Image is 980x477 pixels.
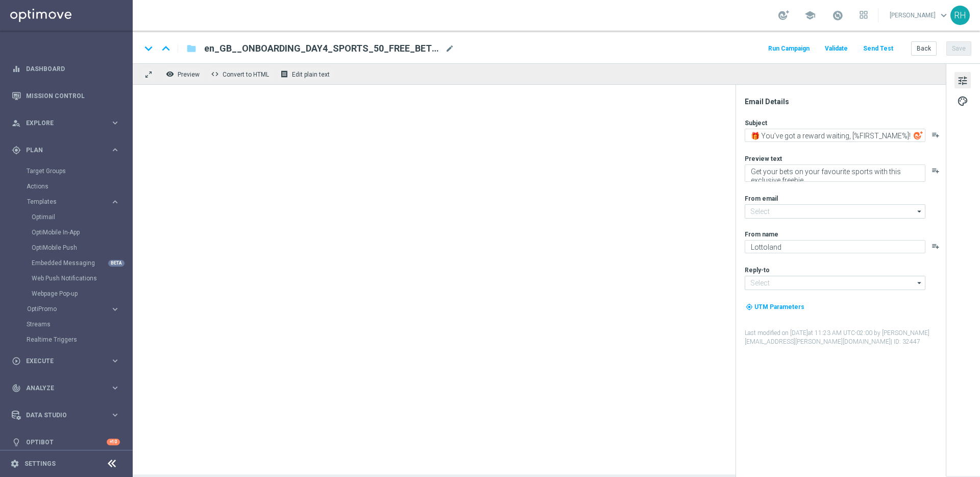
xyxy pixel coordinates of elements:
button: my_location UTM Parameters [745,301,805,313]
label: From email [745,195,778,203]
button: palette [954,92,971,109]
button: Run Campaign [767,42,811,56]
a: Target Groups [27,167,106,175]
i: keyboard_arrow_right [110,356,120,366]
span: Explore [26,120,110,126]
label: Last modified on [DATE] at 11:23 AM UTC-02:00 by [PERSON_NAME][EMAIL_ADDRESS][PERSON_NAME][DOMAIN... [745,329,945,346]
label: Subject [745,119,767,127]
a: OptiMobile In-App [32,228,106,236]
i: keyboard_arrow_right [110,410,120,420]
a: Mission Control [26,82,120,109]
button: receipt Edit plain text [278,67,334,81]
div: Mission Control [11,92,120,100]
div: Embedded Messaging [32,255,132,271]
div: Explore [12,118,110,128]
label: Reply-to [745,266,770,274]
button: playlist_add [932,131,940,139]
button: OptiPromo keyboard_arrow_right [27,305,120,313]
a: OptiMobile Push [32,244,106,252]
div: Optimail [32,209,132,225]
a: [PERSON_NAME]keyboard_arrow_down [889,8,950,23]
a: Realtime Triggers [27,336,106,344]
i: my_location [746,303,753,311]
a: Actions [27,182,106,190]
a: Settings [24,461,56,467]
span: tune [957,74,968,87]
button: code Convert to HTML [208,67,274,81]
button: tune [954,72,971,88]
i: receipt [280,70,288,78]
div: Streams [27,317,132,332]
div: Webpage Pop-up [32,286,132,301]
a: Webpage Pop-up [32,290,106,298]
div: Target Groups [27,163,132,179]
div: Plan [12,146,110,155]
button: person_search Explore keyboard_arrow_right [11,119,120,127]
div: Optibot [12,428,120,456]
span: school [804,10,816,21]
button: lightbulb Optibot +10 [11,438,120,446]
i: person_search [12,118,21,128]
button: Validate [823,42,849,56]
span: UTM Parameters [754,303,804,311]
button: remove_red_eye Preview [163,67,204,81]
span: Validate [825,45,848,52]
button: play_circle_outline Execute keyboard_arrow_right [11,357,120,365]
i: gps_fixed [12,146,21,155]
input: Select [745,276,925,290]
div: Web Push Notifications [32,271,132,286]
button: equalizer Dashboard [11,65,120,73]
div: Dashboard [12,55,120,82]
div: Data Studio keyboard_arrow_right [11,411,120,419]
a: Optibot [26,428,107,456]
div: Email Details [745,97,945,106]
span: Data Studio [26,412,110,418]
span: Preview [178,71,200,78]
a: Embedded Messaging [32,259,106,267]
i: remove_red_eye [166,70,174,78]
span: palette [957,94,968,108]
span: mode_edit [445,44,454,53]
i: settings [10,459,19,468]
span: Convert to HTML [223,71,269,78]
button: Templates keyboard_arrow_right [27,198,120,206]
i: keyboard_arrow_right [110,304,120,314]
span: code [211,70,219,78]
div: Execute [12,356,110,366]
label: From name [745,230,778,238]
img: optiGenie.svg [914,131,923,140]
div: BETA [108,260,125,267]
span: keyboard_arrow_down [938,10,949,21]
div: Realtime Triggers [27,332,132,347]
a: Dashboard [26,55,120,82]
i: equalizer [12,64,21,74]
button: playlist_add [932,166,940,175]
button: gps_fixed Plan keyboard_arrow_right [11,146,120,154]
span: en_GB__ONBOARDING_DAY4_SPORTS_50_FREE_BET__ALL_EMA_AUT_SP_REBRANDED [204,42,441,55]
i: keyboard_arrow_right [110,118,120,128]
label: Preview text [745,155,782,163]
span: Plan [26,147,110,153]
i: arrow_drop_down [915,276,925,290]
span: Analyze [26,385,110,391]
div: Data Studio [12,411,110,420]
span: Execute [26,358,110,364]
button: track_changes Analyze keyboard_arrow_right [11,384,120,392]
span: | ID: 32447 [891,338,920,345]
div: OptiPromo [27,306,110,312]
a: Streams [27,320,106,328]
i: keyboard_arrow_up [158,41,174,56]
div: Actions [27,179,132,194]
div: OptiMobile Push [32,240,132,255]
div: Templates [27,199,110,205]
input: Select [745,204,925,219]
